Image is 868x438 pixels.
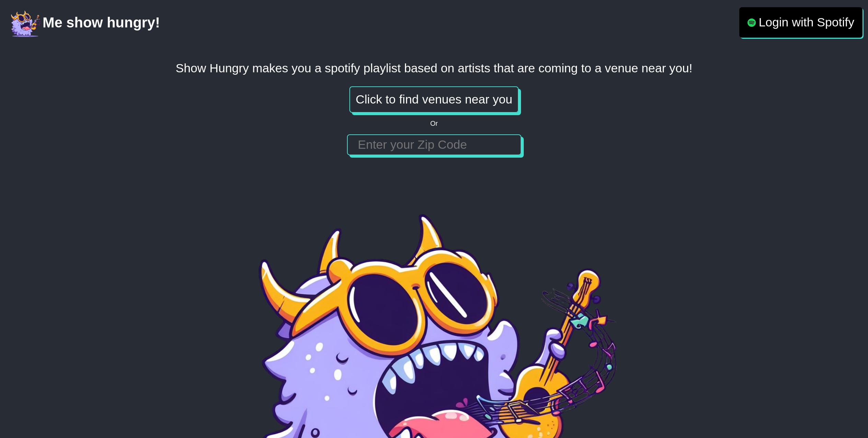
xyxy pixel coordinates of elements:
a: Click to find venues near you [356,93,512,107]
button: Click to find venues near you [349,86,518,113]
button: Login with Spotify [739,7,863,38]
p: Login with Spotify [759,15,854,29]
div: Show Hungry makes you a spotify playlist based on artists that are coming to a venue near you! [176,61,693,75]
p: Or [176,120,693,127]
h3: Me show hungry! [43,14,160,31]
img: spotify.png [745,16,759,29]
input: Enter your Zip Code [355,138,514,152]
img: monster_1.png [8,5,43,40]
